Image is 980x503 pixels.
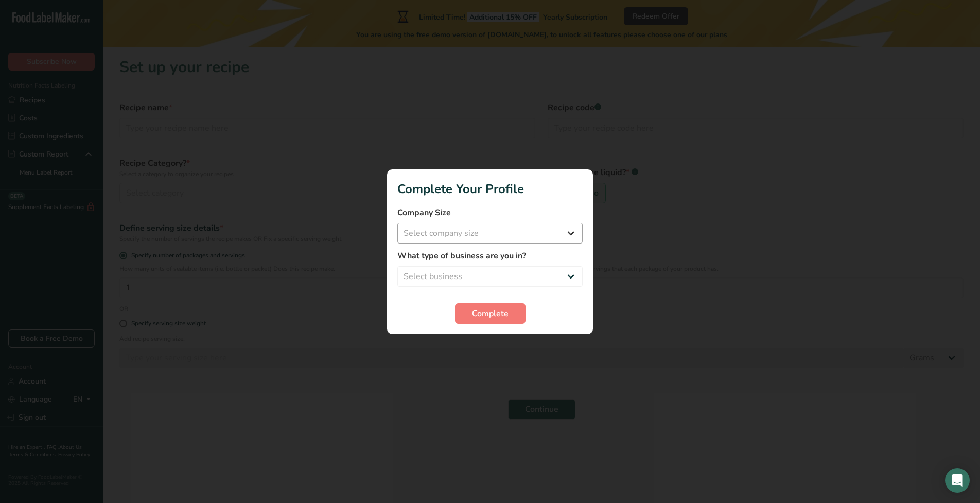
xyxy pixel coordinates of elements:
label: Company Size [397,206,583,219]
button: Complete [455,303,526,324]
span: Complete [472,307,509,320]
h1: Complete Your Profile [397,180,583,198]
label: What type of business are you in? [397,250,583,262]
div: Open Intercom Messenger [945,468,970,493]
